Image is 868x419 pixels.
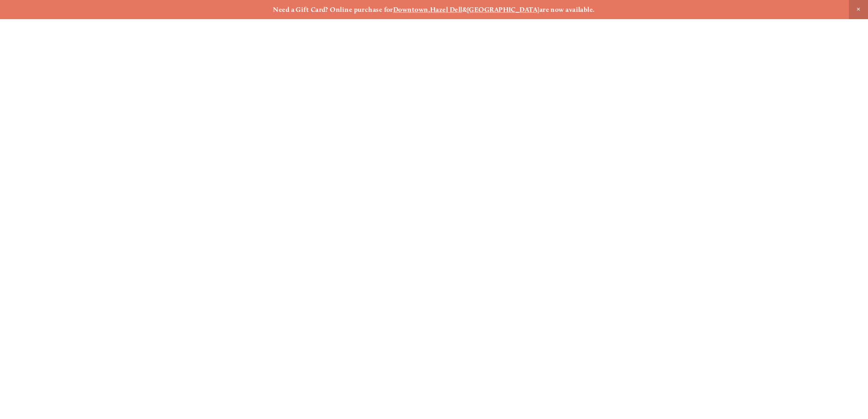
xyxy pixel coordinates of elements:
[273,5,393,14] strong: Need a Gift Card? Online purchase for
[462,5,467,14] strong: &
[428,5,430,14] strong: ,
[393,5,428,14] a: Downtown
[539,5,595,14] strong: are now available.
[430,5,462,14] a: Hazel Dell
[467,5,539,14] a: [GEOGRAPHIC_DATA]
